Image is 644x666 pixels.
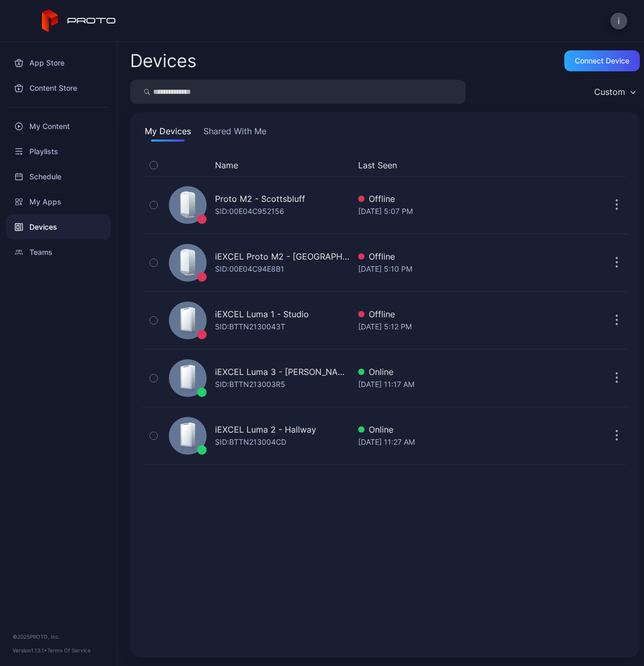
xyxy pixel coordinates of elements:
div: [DATE] 5:12 PM [358,320,577,333]
button: My Devices [143,125,193,142]
button: Connect device [564,50,640,71]
a: My Apps [6,189,111,214]
div: Offline [358,192,577,205]
div: SID: 00E04C94E8B1 [215,263,284,275]
div: iEXCEL Luma 3 - [PERSON_NAME] [215,366,350,378]
div: [DATE] 11:17 AM [358,378,577,391]
div: Custom [594,87,625,97]
button: Custom [589,80,640,104]
div: Online [358,423,577,436]
div: iEXCEL Luma 1 - Studio [215,308,309,320]
div: SID: 00E04C952156 [215,205,284,218]
button: Shared With Me [201,125,269,142]
a: Playlists [6,139,111,164]
span: Version 1.13.1 • [13,647,47,653]
div: Update Device [581,159,594,171]
div: © 2025 PROTO, Inc. [13,632,104,641]
a: Schedule [6,164,111,189]
h2: Devices [130,51,197,70]
div: SID: BTTN213004CD [215,436,286,448]
button: i [610,13,627,29]
div: [DATE] 5:10 PM [358,263,577,275]
div: SID: BTTN213003R5 [215,378,285,391]
div: iEXCEL Proto M2 - [GEOGRAPHIC_DATA] [215,250,350,263]
div: [DATE] 5:07 PM [358,205,577,218]
div: Offline [358,250,577,263]
div: SID: BTTN2130043T [215,320,285,333]
div: Connect device [575,57,629,65]
a: Teams [6,240,111,265]
div: [DATE] 11:27 AM [358,436,577,448]
a: App Store [6,50,111,76]
a: Content Store [6,76,111,101]
div: iEXCEL Luma 2 - Hallway [215,423,316,436]
div: Offline [358,308,577,320]
a: My Content [6,114,111,139]
div: Proto M2 - Scottsbluff [215,192,305,205]
button: Last Seen [358,159,573,171]
div: Online [358,366,577,378]
a: Devices [6,214,111,240]
div: Options [606,159,627,171]
button: Name [215,159,238,171]
a: Terms Of Service [47,647,91,653]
